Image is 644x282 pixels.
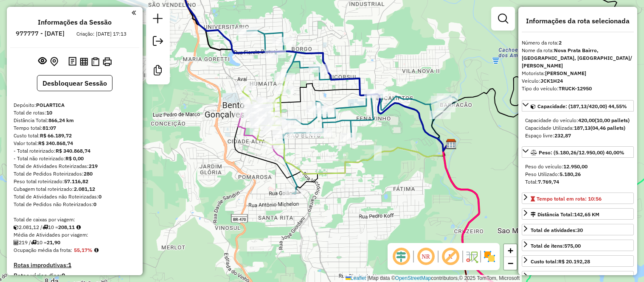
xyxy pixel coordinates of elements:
[73,30,130,38] div: Criação: [DATE] 17:13
[38,18,112,26] h4: Informações da Sessão
[67,55,78,68] button: Logs desbloquear sessão
[14,101,136,109] div: Depósito:
[559,39,562,46] strong: 2
[90,56,101,68] button: Visualizar Romaneio
[94,248,98,253] em: Média calculada utilizando a maior ocupação (%Peso ou %Cubagem) de cada rota da sessão. Rotas cro...
[554,132,571,139] strong: 232,87
[563,163,588,170] strong: 12.950,00
[14,262,136,269] h4: Rotas improdutivas:
[38,140,73,146] strong: R$ 340.868,74
[62,272,65,279] strong: 0
[367,275,368,281] span: |
[574,211,599,218] span: 142,65 KM
[14,170,136,178] div: Total de Pedidos Roteirizados:
[522,159,634,189] div: Peso: (5.180,26/12.950,00) 40,00%
[346,275,366,281] a: Leaflet
[525,178,630,186] div: Total:
[132,8,136,17] a: Clique aqui para minimizar o painel
[391,246,411,267] span: Ocultar deslocamento
[14,162,136,170] div: Total de Atividades Roteirizadas:
[522,255,634,267] a: Custo total:R$ 20.192,28
[446,139,457,150] img: POLARTICA
[101,56,113,68] button: Imprimir Rotas
[440,246,461,267] span: Exibir rótulo
[508,245,513,256] span: +
[564,243,581,249] strong: 575,00
[98,193,101,200] strong: 0
[68,261,71,269] strong: 1
[531,274,590,281] div: Valor total:
[93,201,96,207] strong: 0
[522,224,634,235] a: Total de atividades:30
[74,186,95,192] strong: 2.081,12
[16,30,65,37] h6: 977777 - [DATE]
[531,242,581,250] div: Total de itens:
[48,55,60,68] button: Centralizar mapa no depósito ou ponto de apoio
[47,239,60,246] strong: 21,90
[14,201,136,208] div: Total de Pedidos não Roteirizados:
[558,258,590,265] strong: R$ 20.192,28
[540,78,563,84] strong: JCK1H24
[149,10,166,29] a: Nova sessão e pesquisa
[591,125,625,131] strong: (04,46 pallets)
[525,170,630,178] div: Peso Utilizado:
[14,240,19,245] i: Total de Atividades
[14,132,136,140] div: Custo total:
[504,244,517,257] a: Zoom in
[522,17,634,25] h4: Informações da rota selecionada
[14,140,136,147] div: Valor total:
[537,195,602,202] span: Tempo total em rota: 10:56
[89,163,98,169] strong: 219
[58,224,75,230] strong: 208,11
[14,124,136,132] div: Tempo total:
[525,132,630,140] div: Espaço livre:
[522,85,634,92] div: Tipo do veículo:
[37,55,48,68] button: Exibir sessão original
[522,240,634,251] a: Total de itens:575,00
[539,149,624,156] span: Peso: (5.180,26/12.950,00) 40,00%
[416,246,436,267] span: Ocultar NR
[504,257,517,270] a: Zoom out
[37,75,112,91] button: Desbloquear Sessão
[14,247,72,253] span: Ocupação média da frota:
[14,193,136,201] div: Total de Atividades não Roteirizadas:
[56,148,90,154] strong: R$ 340.868,74
[14,178,136,185] div: Peso total roteirizado:
[508,258,513,268] span: −
[559,85,592,92] strong: TRUCK-12950
[14,109,136,117] div: Total de rotas:
[525,163,588,170] span: Peso do veículo:
[531,258,590,265] div: Custo total:
[78,56,90,67] button: Visualizar relatório de Roteirização
[14,225,19,230] i: Cubagem total roteirizado
[395,275,431,281] a: OpenStreetMap
[14,272,136,279] h4: Rotas vários dias:
[538,179,559,185] strong: 7.769,74
[76,225,81,230] i: Meta Caixas/viagem: 1,00 Diferença: 207,11
[40,132,72,139] strong: R$ 66.189,72
[64,178,88,184] strong: 57.116,82
[545,70,586,76] strong: [PERSON_NAME]
[14,239,136,246] div: 219 / 10 =
[46,109,52,116] strong: 10
[14,147,136,155] div: - Total roteirizado:
[14,216,136,223] div: Total de caixas por viagem:
[14,117,136,124] div: Distância Total:
[595,117,630,123] strong: (10,00 pallets)
[578,117,595,123] strong: 420,00
[522,47,634,70] div: Nome da rota:
[522,70,634,77] div: Motorista:
[14,231,136,239] div: Média de Atividades por viagem:
[525,117,630,124] div: Capacidade do veículo:
[574,125,591,131] strong: 187,13
[14,155,136,162] div: - Total não roteirizado:
[525,124,630,132] div: Capacidade Utilizada:
[74,247,93,253] strong: 55,17%
[149,33,166,52] a: Exportar sessão
[531,227,583,233] span: Total de atividades:
[483,250,496,263] img: Exibir/Ocultar setores
[36,102,65,108] strong: POLARTICA
[522,77,634,85] div: Veículo:
[522,146,634,158] a: Peso: (5.180,26/12.950,00) 40,00%
[149,62,166,81] a: Criar modelo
